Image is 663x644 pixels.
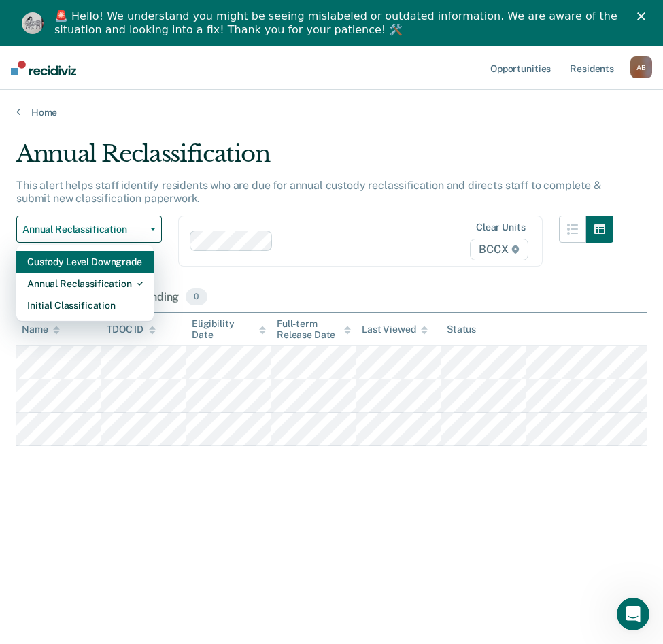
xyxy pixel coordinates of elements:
[27,273,143,294] div: Annual Reclassification
[16,140,613,179] div: Annual Reclassification
[54,10,619,37] div: 🚨 Hello! We understand you might be seeing mislabeled or outdated information. We are aware of th...
[637,12,651,20] div: Close
[476,222,526,233] div: Clear units
[630,56,652,78] button: AB
[11,61,76,75] img: Recidiviz
[186,288,207,306] span: 0
[22,324,60,335] div: Name
[16,216,162,243] button: Annual Reclassification
[630,56,652,78] div: A B
[135,283,209,313] div: Pending0
[22,224,145,235] span: Annual Reclassification
[470,239,528,260] span: BCCX
[488,46,554,90] a: Opportunities
[192,318,266,341] div: Eligibility Date
[16,106,647,118] a: Home
[107,324,156,335] div: TDOC ID
[567,46,617,90] a: Residents
[617,598,649,630] iframe: Intercom live chat
[27,294,143,316] div: Initial Classification
[16,179,601,205] p: This alert helps staff identify residents who are due for annual custody reclassification and dir...
[362,324,428,335] div: Last Viewed
[447,324,476,335] div: Status
[277,318,351,341] div: Full-term Release Date
[22,12,44,34] img: Profile image for Kim
[27,251,143,273] div: Custody Level Downgrade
